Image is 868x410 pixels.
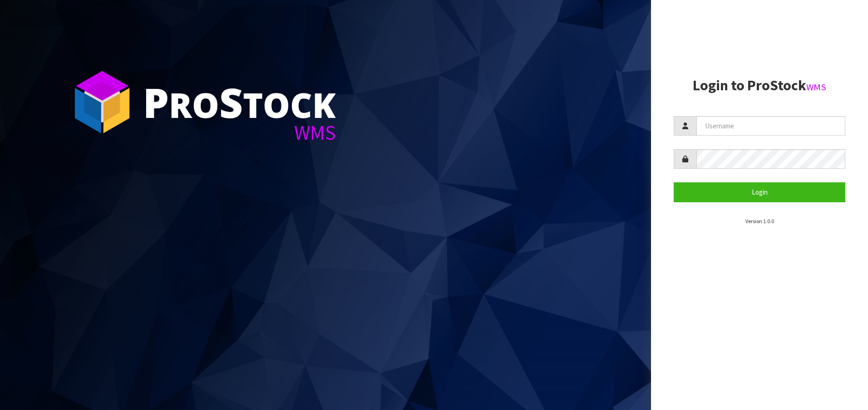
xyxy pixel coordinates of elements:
span: S [219,74,243,130]
small: Version 1.0.0 [745,218,774,225]
h2: Login to ProStock [674,78,845,93]
button: Login [674,182,845,202]
small: WMS [806,81,826,93]
img: ProStock Cube [68,68,136,136]
div: ro tock [143,82,336,122]
span: P [143,74,169,130]
input: Username [696,116,845,136]
div: WMS [143,122,336,143]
